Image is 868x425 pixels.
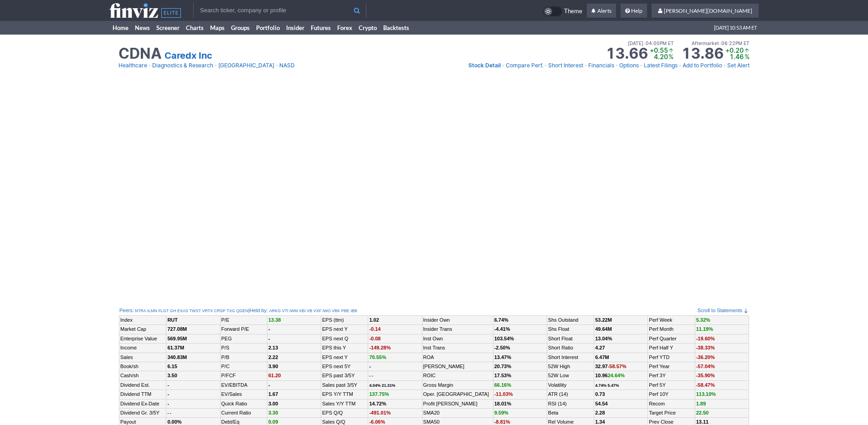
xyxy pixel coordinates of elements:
[564,6,582,16] span: Theme
[494,373,511,378] b: 17.53%
[119,308,133,313] a: Peers
[275,61,278,70] span: •
[321,362,368,371] td: EPS next 5Y
[268,373,281,378] span: 61.20
[595,391,605,397] b: 0.73
[606,46,648,61] strong: 13.66
[268,364,278,369] b: 3.90
[289,308,298,314] a: IWM
[214,61,217,70] span: •
[220,325,267,334] td: Forward P/E
[369,383,395,388] small: 4.04% 21.31%
[321,353,368,362] td: EPS next Y
[132,21,153,35] a: News
[648,353,695,362] td: Perf YTD
[619,61,639,70] a: Options
[649,401,665,406] a: Recom
[696,364,715,369] span: -57.04%
[696,326,713,332] span: 11.19%
[644,61,678,70] a: Latest Filings
[268,391,278,397] b: 1.67
[321,371,368,380] td: EPS past 3/5Y
[719,40,721,46] span: •
[588,61,614,70] a: Financials
[548,354,578,360] a: Short Interest
[650,54,668,60] td: 4.20
[649,410,676,415] a: Target Price
[369,326,380,332] span: -0.14
[167,373,177,378] b: 3.50
[506,62,543,69] span: Compare Perf.
[369,419,385,425] span: -6.06%
[692,39,750,47] span: Aftermarket 06:22PM ET
[506,61,543,70] a: Compare Perf.
[321,399,368,408] td: Sales Y/Y TTM
[220,399,267,408] td: Quick Ratio
[369,336,380,341] span: -0.08
[380,21,412,35] a: Backtests
[220,408,267,417] td: Current Ratio
[595,326,612,332] b: 49.64M
[250,308,267,313] a: Held by
[369,391,389,397] span: 137.75%
[422,408,493,417] td: SMA20
[299,308,306,314] a: XBI
[268,410,278,415] span: 3.30
[643,40,646,46] span: •
[220,353,267,362] td: P/B
[220,380,267,390] td: EV/EBITDA
[153,21,183,35] a: Screener
[696,401,706,406] span: 1.89
[494,382,511,388] span: 66.16%
[723,61,726,70] span: •
[321,390,368,399] td: EPS Y/Y TTM
[268,382,270,388] b: -
[220,334,267,343] td: PEG
[268,317,281,323] span: 13.38
[648,362,695,371] td: Perf Year
[202,308,213,314] a: VRTX
[321,316,368,325] td: EPS (ttm)
[118,61,147,70] a: Healthcare
[189,308,201,314] a: TWST
[226,308,235,314] a: TXG
[648,380,695,390] td: Perf 5Y
[193,3,366,18] input: Search ticker, company or profile
[119,380,166,390] td: Dividend Est.
[494,317,508,323] b: 6.74%
[148,61,151,70] span: •
[595,354,609,360] b: 6.47M
[744,54,750,60] td: %
[494,401,511,406] b: 18.01%
[543,6,582,16] a: Theme
[109,21,132,35] a: Home
[158,308,169,314] a: FLGT
[220,390,267,399] td: EV/Sales
[422,390,493,399] td: Oper. [GEOGRAPHIC_DATA]
[608,364,627,369] span: -58.57%
[152,61,213,70] a: Diagnostics & Research
[422,362,493,371] td: [PERSON_NAME]
[628,39,674,47] span: [DATE] 04:00PM ET
[355,21,380,35] a: Crypto
[502,61,505,70] span: •
[595,383,619,388] small: 4.74% 5.47%
[595,345,605,350] a: 4.27
[282,308,288,314] a: VTI
[696,410,709,415] a: 22.50
[494,336,514,341] b: 103.54%
[595,317,612,323] b: 53.22M
[547,325,594,334] td: Shs Float
[323,308,331,314] a: IWO
[681,46,724,61] strong: 13.86
[547,316,594,325] td: Shs Outstand
[698,308,749,313] a: Scroll to Statements
[648,316,695,325] td: Perf Week
[494,391,513,397] span: -11.03%
[595,336,612,341] a: 13.04%
[494,354,511,360] b: 13.47%
[648,334,695,343] td: Perf Quarter
[547,399,594,408] td: RSI (14)
[640,61,643,70] span: •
